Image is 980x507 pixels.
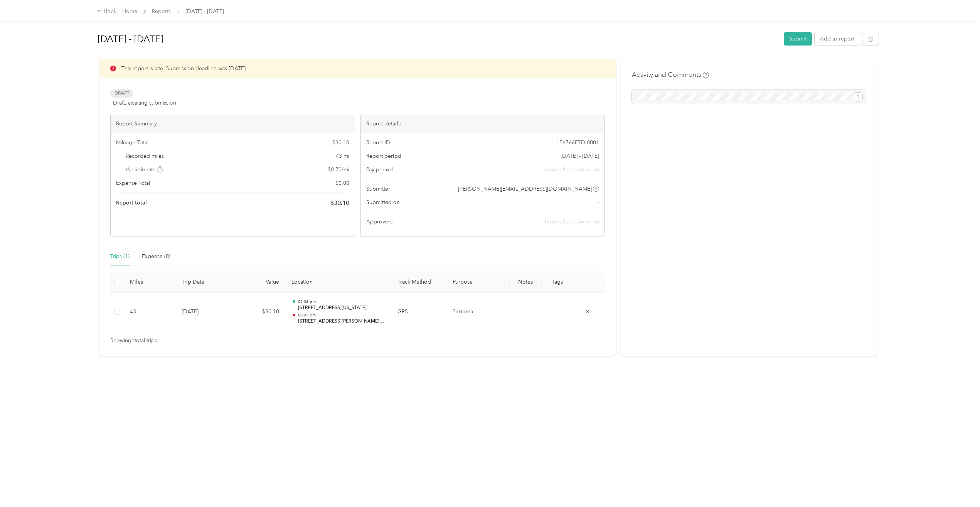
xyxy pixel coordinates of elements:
span: Submitter [366,185,390,193]
span: Draft, awaiting submission [113,99,176,107]
span: - [557,308,558,315]
div: Trips (1) [110,252,130,261]
th: Purpose [446,272,510,293]
span: Submitted on [366,198,400,206]
span: Draft [110,89,133,98]
button: Submit [784,32,812,46]
div: Report Summary [111,114,355,133]
a: Home [122,8,137,15]
span: [DATE] - [DATE] [561,152,599,160]
th: Trip Date [175,272,235,293]
iframe: Everlance-gr Chat Button Frame [937,464,980,507]
span: shown after submission [542,166,599,174]
th: Location [285,272,391,293]
td: GPS [391,293,446,331]
p: [STREET_ADDRESS][PERSON_NAME][US_STATE] [298,318,385,325]
td: $30.10 [235,293,286,331]
span: [PERSON_NAME][EMAIL_ADDRESS][DOMAIN_NAME] [458,185,592,193]
span: Report total [116,199,147,207]
span: Report ID [366,139,390,147]
th: Track Method [391,272,446,293]
span: $ 30.10 [330,198,349,208]
span: Approvers [366,218,392,226]
button: Add to report [815,32,860,46]
p: 06:47 pm [298,313,385,318]
div: Report details [361,114,605,133]
span: Mileage Total [116,139,148,147]
span: 1E6766E7D-0001 [556,139,599,147]
th: Notes [510,272,541,293]
span: $ 0.70 / mi [328,166,349,174]
th: Tags [542,272,573,293]
span: Recorded miles [126,152,164,160]
span: 43 mi [336,152,349,160]
span: Showing 1 total trips [110,336,157,345]
h4: Activity and Comments [632,70,709,79]
div: Back [97,7,117,16]
span: $ 0.00 [335,179,349,187]
span: [DATE] - [DATE] [185,7,224,15]
p: 05:36 pm [298,299,385,304]
h1: Jun 1 - 30, 2025 [98,30,778,48]
span: Pay period [366,166,393,174]
th: Value [235,272,286,293]
div: This report is late. Submission deadline was [DATE] [99,59,616,78]
span: Variable rate [126,166,163,174]
span: - [598,198,599,206]
td: [DATE] [175,293,235,331]
div: Expense (0) [142,252,170,261]
span: $ 30.10 [332,139,349,147]
td: 43 [124,293,175,331]
th: Miles [124,272,175,293]
p: [STREET_ADDRESS][US_STATE] [298,304,385,311]
span: Report period [366,152,401,160]
span: Expense Total [116,179,150,187]
td: Sertoma [446,293,510,331]
a: Reports [152,8,171,15]
span: shown after submission [542,218,599,225]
